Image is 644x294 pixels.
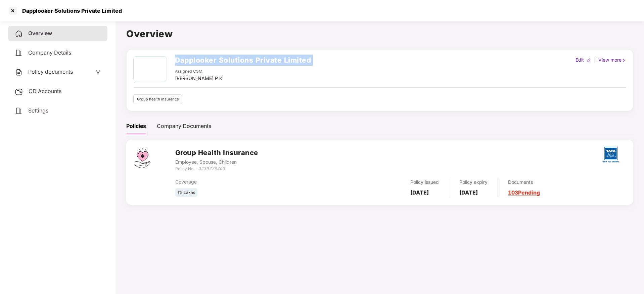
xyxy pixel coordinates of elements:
[175,148,258,158] h3: Group Health Insurance
[587,58,591,63] img: editIcon
[175,75,222,82] div: [PERSON_NAME] P K
[410,178,439,186] div: Policy issued
[175,166,258,172] div: Policy No. -
[15,107,23,115] img: svg+xml;base64,PHN2ZyB4bWxucz0iaHR0cDovL3d3dy53My5vcmcvMjAwMC9zdmciIHdpZHRoPSIyNCIgaGVpZ2h0PSIyNC...
[28,30,52,36] span: Overview
[198,166,225,171] i: 0239776403
[410,189,429,196] b: [DATE]
[126,26,633,41] h1: Overview
[28,107,48,114] span: Settings
[597,56,628,64] div: View more
[29,88,61,94] span: CD Accounts
[95,69,101,74] span: down
[28,68,73,75] span: Policy documents
[15,30,23,38] img: svg+xml;base64,PHN2ZyB4bWxucz0iaHR0cDovL3d3dy53My5vcmcvMjAwMC9zdmciIHdpZHRoPSIyNCIgaGVpZ2h0PSIyNC...
[459,189,478,196] b: [DATE]
[599,143,623,166] img: tatag.png
[508,189,540,196] a: 103 Pending
[175,158,258,166] div: Employee, Spouse, Children
[175,55,311,66] h2: Dapplooker Solutions Private Limited
[157,122,211,130] div: Company Documents
[15,68,23,76] img: svg+xml;base64,PHN2ZyB4bWxucz0iaHR0cDovL3d3dy53My5vcmcvMjAwMC9zdmciIHdpZHRoPSIyNCIgaGVpZ2h0PSIyNC...
[15,88,23,96] img: svg+xml;base64,PHN2ZyB3aWR0aD0iMjUiIGhlaWdodD0iMjQiIHZpZXdCb3g9IjAgMCAyNSAyNCIgZmlsbD0ibm9uZSIgeG...
[574,56,585,64] div: Edit
[18,7,122,14] div: Dapplooker Solutions Private Limited
[133,94,182,104] div: Group health insurance
[134,148,150,168] img: svg+xml;base64,PHN2ZyB4bWxucz0iaHR0cDovL3d3dy53My5vcmcvMjAwMC9zdmciIHdpZHRoPSI0Ny43MTQiIGhlaWdodD...
[508,178,540,186] div: Documents
[28,49,71,56] span: Company Details
[175,178,325,186] div: Coverage
[175,68,222,75] div: Assigned CSM
[15,49,23,57] img: svg+xml;base64,PHN2ZyB4bWxucz0iaHR0cDovL3d3dy53My5vcmcvMjAwMC9zdmciIHdpZHRoPSIyNCIgaGVpZ2h0PSIyNC...
[622,58,626,63] img: rightIcon
[175,188,197,197] div: ₹5 Lakhs
[593,56,597,64] div: |
[459,178,488,186] div: Policy expiry
[126,122,146,130] div: Policies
